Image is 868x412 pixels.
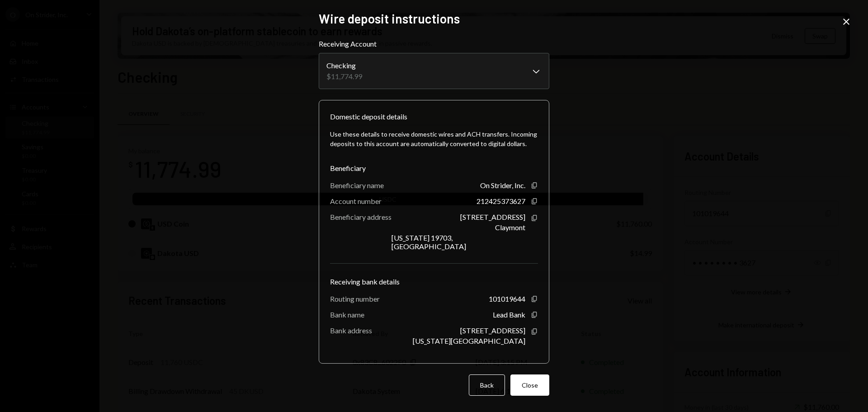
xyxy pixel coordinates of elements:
[330,276,538,287] div: Receiving bank details
[330,129,538,148] div: Use these details to receive domestic wires and ACH transfers. Incoming deposits to this account ...
[330,213,392,221] div: Beneficiary address
[413,336,525,345] div: [US_STATE][GEOGRAPHIC_DATA]
[493,310,525,319] div: Lead Bank
[469,374,505,396] button: Back
[330,294,380,303] div: Routing number
[319,38,549,49] label: Receiving Account
[330,111,407,122] div: Domestic deposit details
[330,163,538,174] div: Beneficiary
[330,310,364,319] div: Bank name
[480,181,525,189] div: On Strider, Inc.
[476,197,525,205] div: 212425373627
[392,233,525,251] div: [US_STATE] 19703, [GEOGRAPHIC_DATA]
[319,10,549,28] h2: Wire deposit instructions
[330,181,384,189] div: Beneficiary name
[460,326,525,335] div: [STREET_ADDRESS]
[489,294,525,303] div: 101019644
[510,374,549,396] button: Close
[319,53,549,89] button: Receiving Account
[495,223,525,232] div: Claymont
[460,213,525,221] div: [STREET_ADDRESS]
[330,197,382,205] div: Account number
[330,326,372,335] div: Bank address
